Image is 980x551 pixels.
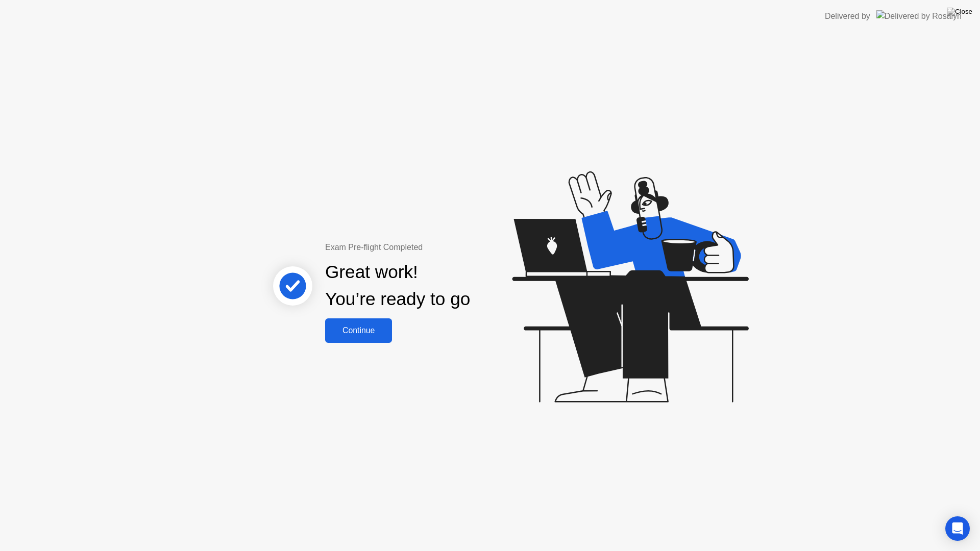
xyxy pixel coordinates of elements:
img: Close [947,8,972,16]
div: Great work! You’re ready to go [325,259,470,313]
div: Delivered by [825,10,870,22]
img: Delivered by Rosalyn [876,10,962,22]
button: Continue [325,318,392,343]
div: Open Intercom Messenger [945,516,970,541]
div: Continue [328,326,389,335]
div: Exam Pre-flight Completed [325,241,536,254]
